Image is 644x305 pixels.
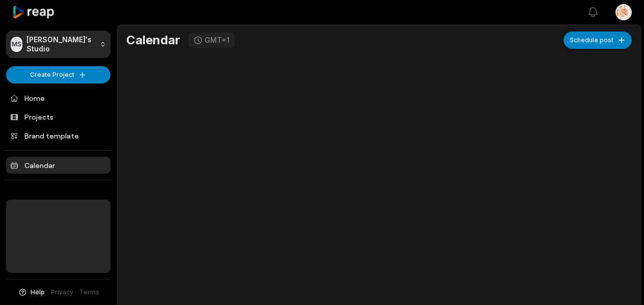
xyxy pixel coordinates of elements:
a: Home [6,90,110,106]
div: MS [11,37,22,52]
a: Brand template [6,127,110,144]
div: GMT+1 [205,36,230,45]
button: Schedule post [564,32,632,49]
a: Calendar [6,157,110,174]
a: Privacy [51,288,73,297]
a: Terms [79,288,99,297]
button: Create Project [6,66,110,84]
button: Help [18,288,45,297]
a: Projects [6,108,110,125]
span: Help [31,288,45,297]
h1: Calendar [126,33,180,48]
p: [PERSON_NAME]'s Studio [26,35,96,53]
